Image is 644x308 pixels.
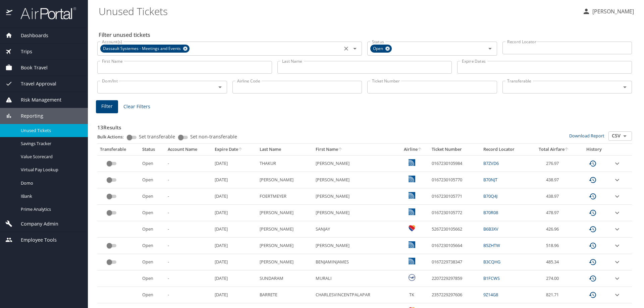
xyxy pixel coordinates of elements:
[97,120,632,131] h3: 13 Results
[409,274,415,281] img: Lufthansa
[257,270,313,287] td: SUNDARAM
[483,242,500,248] a: B5ZHTW
[6,7,13,20] img: icon-airportal.png
[21,140,80,147] span: Savings Tracker
[481,144,530,155] th: Record Locator
[409,159,415,166] img: United Airlines
[530,172,578,188] td: 438.97
[429,270,481,287] td: 2207229297859
[238,147,243,152] button: sort
[620,82,630,92] button: Open
[212,287,257,303] td: [DATE]
[341,44,351,53] button: Clear
[215,82,225,92] button: Open
[313,287,397,303] td: CHARLESVINCENTPALAPAR
[313,254,397,270] td: BENJAMINJAMES
[409,192,415,199] img: United Airlines
[565,147,569,152] button: sort
[257,172,313,188] td: [PERSON_NAME]
[165,287,212,303] td: -
[530,270,578,287] td: 274.00
[140,287,165,303] td: Open
[409,258,415,264] img: United Airlines
[100,45,185,52] span: Dassault Systemes - Meetings and Events
[313,205,397,221] td: [PERSON_NAME]
[165,155,212,172] td: -
[313,144,397,155] th: First Name
[21,167,80,173] span: Virtual Pay Lookup
[429,155,481,172] td: 0167230105984
[483,209,498,215] a: B70R08
[429,172,481,188] td: 0167230105770
[99,1,577,21] h1: Unused Tickets
[140,205,165,221] td: Open
[409,225,415,232] img: Southwest Airlines
[140,254,165,270] td: Open
[21,206,80,212] span: Prime Analytics
[530,188,578,205] td: 438.97
[140,155,165,172] td: Open
[212,155,257,172] td: [DATE]
[613,225,621,233] button: expand row
[165,188,212,205] td: -
[530,221,578,238] td: 426.96
[530,287,578,303] td: 821.71
[190,134,237,139] span: Set non-transferable
[96,100,118,113] button: Filter
[257,155,313,172] td: THAKUR
[12,48,32,55] span: Trips
[409,241,415,248] img: United Airlines
[530,254,578,270] td: 485.34
[139,134,175,139] span: Set transferable
[257,254,313,270] td: [PERSON_NAME]
[580,5,637,17] button: [PERSON_NAME]
[409,176,415,182] img: United Airlines
[483,160,499,166] a: B7ZVD6
[212,205,257,221] td: [DATE]
[257,144,313,155] th: Last Name
[370,45,392,53] div: Open
[21,180,80,186] span: Domo
[429,287,481,303] td: 2357229297606
[165,254,212,270] td: -
[483,193,497,199] a: B70Q4J
[530,144,578,155] th: Total Airfare
[12,80,56,87] span: Travel Approval
[370,45,387,52] span: Open
[121,101,153,113] button: Clear Filters
[613,242,621,250] button: expand row
[123,103,150,111] span: Clear Filters
[313,221,397,238] td: SANJAY
[429,254,481,270] td: 0167229738347
[350,44,360,53] button: Open
[483,292,498,298] a: 9Z14G8
[165,221,212,238] td: -
[257,238,313,254] td: [PERSON_NAME]
[613,258,621,266] button: expand row
[12,236,57,244] span: Employee Tools
[212,144,257,155] th: Expire Date
[12,112,43,120] span: Reporting
[530,205,578,221] td: 478.97
[590,7,634,15] p: [PERSON_NAME]
[212,238,257,254] td: [DATE]
[165,172,212,188] td: -
[429,144,481,155] th: Ticket Number
[165,270,212,287] td: -
[165,144,212,155] th: Account Name
[483,226,498,232] a: B6B3XV
[613,209,621,217] button: expand row
[409,208,415,215] img: United Airlines
[21,153,80,160] span: Value Scorecard
[257,205,313,221] td: [PERSON_NAME]
[429,238,481,254] td: 0167230105664
[613,291,621,299] button: expand row
[165,238,212,254] td: -
[99,29,633,40] h2: Filter unused tickets
[418,147,422,152] button: sort
[483,275,500,281] a: B1FCWS
[12,96,61,104] span: Risk Management
[140,144,165,155] th: Status
[429,188,481,205] td: 0167230105771
[313,270,397,287] td: MURALI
